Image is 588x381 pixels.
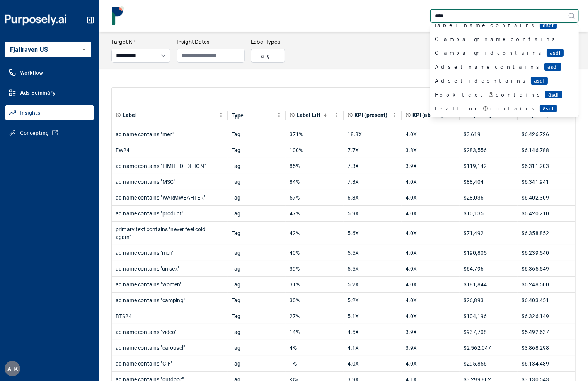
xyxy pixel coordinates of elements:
div: ad name contains "product" [116,206,224,221]
div: 5.2X [348,293,398,308]
div: 4.0X [406,127,456,142]
div: 7.3X [348,158,398,174]
div: Label name contains [435,21,565,29]
svg: Element or component part of the ad [116,112,121,118]
div: $6,426,726 [522,127,572,142]
span: asdf [547,49,564,57]
div: ad name contains "LIMITEDEDITION" [116,158,224,174]
div: ad name contains "camping" [116,293,224,308]
div: 371% [290,127,340,142]
div: Ad set name contains [435,63,565,71]
div: Tag [232,324,282,340]
div: 4.1X [348,340,398,356]
div: 4% [290,340,340,356]
div: 4.0X [406,245,456,261]
img: logo [108,6,128,25]
div: 85% [290,158,340,174]
div: ad name contains "women" [116,277,224,292]
div: $295,856 [464,356,514,371]
span: asdf [531,77,548,85]
div: $283,556 [464,142,514,158]
div: $6,146,788 [522,142,572,158]
div: Tag [232,356,282,371]
div: $3,619 [464,127,514,142]
div: ad name contains "carousel" [116,340,224,356]
div: Ad set id contains [435,77,565,85]
svg: Aggregate KPI value of all ads where label is present [348,112,353,118]
div: $6,358,852 [522,222,572,245]
div: 18.8X [348,127,398,142]
div: ad name contains "WARMWEAHTER" [116,190,224,205]
div: 4.0X [406,356,456,371]
div: 3.8X [406,142,456,158]
div: Campaign name contains [435,35,565,43]
div: BTS24 [116,308,224,324]
div: $88,404 [464,174,514,190]
span: Ads Summary [20,89,56,97]
div: Tag [232,158,282,174]
h3: Insight Dates [177,38,245,46]
div: 84% [290,174,340,190]
div: Tag [232,340,282,356]
a: Ads Summary [5,85,94,100]
span: Concepting [20,129,49,137]
div: $6,341,941 [522,174,572,190]
div: ad name contains "MSC" [116,174,224,190]
div: 4.0X [406,261,456,276]
div: $104,196 [464,308,514,324]
div: 4.0X [348,356,398,371]
div: FW24 [116,142,224,158]
div: 5.2X [348,277,398,292]
span: asdf [540,21,557,29]
span: Label Lift [297,111,320,119]
div: 5.5X [348,245,398,261]
div: $6,403,451 [522,293,572,308]
a: Insights [5,105,94,120]
div: ad name contains ''men'' [116,245,224,261]
span: KPI (present) [355,111,388,119]
div: $3,868,298 [522,340,572,356]
div: Campaign id contains [435,49,565,57]
div: $6,420,210 [522,206,572,221]
div: $6,134,489 [522,356,572,371]
div: $26,893 [464,293,514,308]
div: 39% [290,261,340,276]
div: ad name contains ''unisex'' [116,261,224,276]
button: Label Lift column menu [332,110,342,120]
button: AK [5,361,20,376]
div: 47% [290,206,340,221]
div: Tag [232,174,282,190]
div: 4.0X [406,293,456,308]
svg: Primary effectiveness metric calculated as a relative difference (% change) in the chosen KPI whe... [290,112,295,118]
span: asdf [544,63,561,71]
h3: Label Types [251,38,285,46]
button: KPI (present) column menu [390,110,400,120]
div: 4.0X [406,308,456,324]
div: 4.0X [406,277,456,292]
span: Label [123,111,137,119]
div: $28,036 [464,190,514,205]
div: 5.5X [348,261,398,276]
div: Tag [232,277,282,292]
div: 1% [290,356,340,371]
div: $6,326,149 [522,308,572,324]
span: KPI (absent) [412,111,444,119]
div: $10,135 [464,206,514,221]
div: 4.0X [406,222,456,245]
div: ad name contains "GIF" [116,356,224,371]
div: 7.3X [348,174,398,190]
div: Tag [232,261,282,276]
div: $119,142 [464,158,514,174]
span: Workflow [20,69,43,76]
div: Tag [232,293,282,308]
h3: Target KPI [111,38,170,46]
div: $71,492 [464,222,514,245]
span: Insights [20,109,40,117]
div: 7.7X [348,142,398,158]
div: $64,796 [464,261,514,276]
div: 5.1X [348,308,398,324]
button: Tag [251,49,285,63]
div: 42% [290,222,340,245]
div: 27% [290,308,340,324]
div: $6,311,203 [522,158,572,174]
